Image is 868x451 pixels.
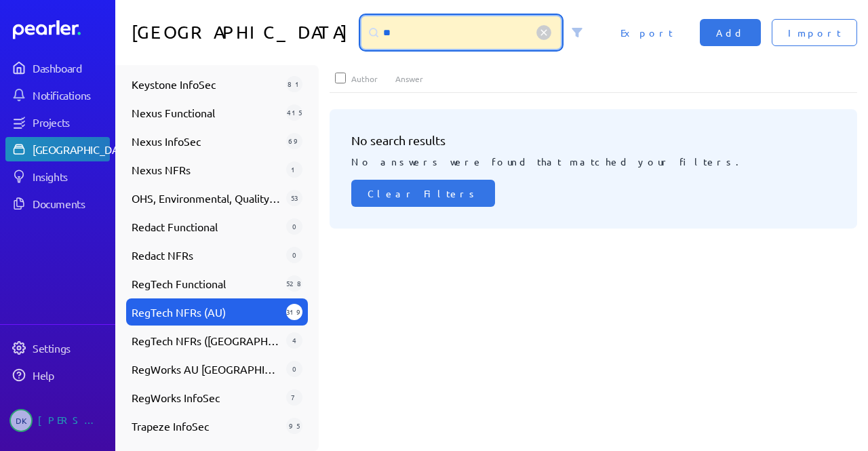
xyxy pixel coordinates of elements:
[33,142,134,156] div: [GEOGRAPHIC_DATA]
[286,304,302,320] div: 319
[604,19,689,46] button: Export
[286,161,302,178] div: 1
[351,180,495,207] button: Clear Filters
[286,275,302,292] div: 528
[132,161,281,178] span: Nexus NFRs
[395,73,835,84] div: Answer
[33,197,108,210] div: Documents
[351,73,395,84] div: Author
[788,26,841,39] span: Import
[33,61,108,75] div: Dashboard
[132,218,281,235] span: Redact Functional
[286,247,302,263] div: 0
[38,409,106,432] div: [PERSON_NAME]
[132,76,281,92] span: Keystone InfoSec
[5,110,110,134] a: Projects
[286,104,302,121] div: 415
[351,131,835,149] h3: No search results
[286,76,302,92] div: 81
[286,133,302,149] div: 69
[5,191,110,216] a: Documents
[132,332,281,349] span: RegTech NFRs ([GEOGRAPHIC_DATA])
[132,16,356,49] h1: [GEOGRAPHIC_DATA]
[351,149,835,169] p: No answers were found that matched your filters.
[33,341,108,355] div: Settings
[5,56,110,80] a: Dashboard
[33,170,108,183] div: Insights
[286,332,302,349] div: 4
[9,409,33,432] span: Dan Kilgallon
[368,187,479,200] span: Clear Filters
[286,218,302,235] div: 0
[132,361,281,377] span: RegWorks AU [GEOGRAPHIC_DATA]
[33,88,108,102] div: Notifications
[286,418,302,434] div: 95
[5,137,110,161] a: [GEOGRAPHIC_DATA]
[5,164,110,189] a: Insights
[5,336,110,360] a: Settings
[716,26,745,39] span: Add
[620,26,673,39] span: Export
[5,83,110,107] a: Notifications
[286,389,302,406] div: 7
[132,104,281,121] span: Nexus Functional
[132,190,281,206] span: OHS, Environmental, Quality, Ethical Dealings
[33,368,108,382] div: Help
[772,19,857,46] button: Import
[33,115,108,129] div: Projects
[132,389,281,406] span: RegWorks InfoSec
[13,20,110,39] a: Dashboard
[132,275,281,292] span: RegTech Functional
[132,304,281,320] span: RegTech NFRs (AU)
[286,361,302,377] div: 0
[132,247,281,263] span: Redact NFRs
[286,190,302,206] div: 53
[132,418,281,434] span: Trapeze InfoSec
[132,133,281,149] span: Nexus InfoSec
[700,19,761,46] button: Add
[5,404,110,437] a: DK[PERSON_NAME]
[5,363,110,387] a: Help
